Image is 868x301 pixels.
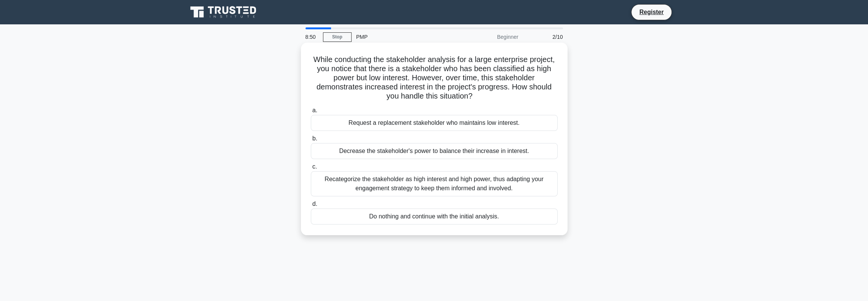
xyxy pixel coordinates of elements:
[310,55,558,101] h5: While conducting the stakeholder analysis for a large enterprise project, you notice that there i...
[352,29,456,45] div: PMP
[312,163,317,170] span: c.
[323,32,352,42] a: Stop
[301,29,323,45] div: 8:50
[312,107,317,113] span: a.
[311,143,558,159] div: Decrease the stakeholder's power to balance their increase in interest.
[456,29,523,45] div: Beginner
[312,201,317,207] span: d.
[312,135,317,142] span: b.
[635,7,668,17] a: Register
[311,115,558,131] div: Request a replacement stakeholder who maintains low interest.
[311,171,558,196] div: Recategorize the stakeholder as high interest and high power, thus adapting your engagement strat...
[523,29,567,45] div: 2/10
[311,209,558,225] div: Do nothing and continue with the initial analysis.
